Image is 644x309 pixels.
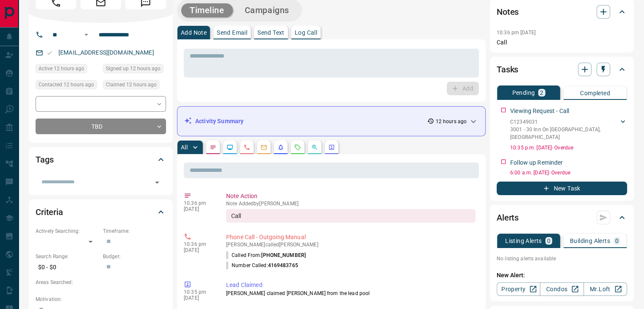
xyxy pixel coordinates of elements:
button: Open [151,177,163,188]
p: Add Note [181,30,207,36]
div: C123490313001 - 30 Inn On [GEOGRAPHIC_DATA],[GEOGRAPHIC_DATA] [510,116,627,143]
div: Call [226,209,475,223]
p: Viewing Request - Call [510,107,569,116]
span: Active 12 hours ago [39,64,84,73]
svg: Email Valid [47,50,53,56]
p: No listing alerts available [497,255,627,262]
p: Areas Searched: [36,279,166,286]
p: Note Action [226,192,475,201]
p: Budget: [103,253,166,260]
p: Listing Alerts [505,238,542,244]
p: Call [497,38,627,47]
p: 10:35 pm [184,289,213,295]
p: Follow up Reminder [510,158,563,167]
p: Completed [580,90,610,96]
svg: Opportunities [311,144,318,151]
button: New Task [497,182,627,195]
svg: Lead Browsing Activity [227,144,233,151]
p: Note Added by [PERSON_NAME] [226,201,475,207]
p: 3001 - 30 Inn On [GEOGRAPHIC_DATA] , [GEOGRAPHIC_DATA] [510,126,619,141]
svg: Notes [210,144,216,151]
svg: Listing Alerts [277,144,284,151]
p: 12 hours ago [436,118,467,125]
p: Log Call [295,30,317,36]
div: Tasks [497,59,627,80]
p: 2 [540,90,543,96]
p: Send Text [257,30,285,36]
p: $0 - $0 [36,260,99,274]
p: Timeframe: [103,227,166,235]
a: [EMAIL_ADDRESS][DOMAIN_NAME] [58,49,154,56]
p: New Alert: [497,271,627,280]
h2: Tags [36,153,53,166]
div: Sat Aug 16 2025 [36,80,99,92]
p: 6:00 a.m. [DATE] - Overdue [510,169,627,177]
p: 10:36 pm [184,200,213,206]
p: Called From: [226,251,306,259]
svg: Agent Actions [328,144,335,151]
svg: Calls [243,144,250,151]
div: Sat Aug 16 2025 [36,64,99,76]
button: Timeline [181,3,233,17]
p: Pending [512,90,535,96]
div: Sat Aug 16 2025 [103,80,166,92]
button: Campaigns [236,3,298,17]
a: Mr.Loft [583,282,627,296]
p: Phone Call - Outgoing Manual [226,233,475,242]
p: Search Range: [36,253,99,260]
a: Property [497,282,540,296]
span: Contacted 12 hours ago [39,80,94,89]
div: Tags [36,149,166,170]
p: [DATE] [184,206,213,212]
p: Actively Searching: [36,227,99,235]
span: [PHONE_NUMBER] [261,252,306,258]
p: 10:36 pm [184,241,213,247]
p: [PERSON_NAME] called [PERSON_NAME] [226,242,475,248]
div: TBD [36,119,166,134]
h2: Criteria [36,205,63,219]
p: 0 [615,238,619,244]
p: [DATE] [184,295,213,301]
p: 0 [547,238,550,244]
svg: Requests [294,144,301,151]
p: 10:35 p.m. [DATE] - Overdue [510,144,627,152]
a: Condos [540,282,583,296]
div: Criteria [36,202,166,222]
p: 10:36 pm [DATE] [497,30,536,36]
span: Signed up 12 hours ago [106,64,160,73]
span: 4169483765 [268,262,298,268]
button: Open [81,30,91,40]
p: [PERSON_NAME] claimed [PERSON_NAME] from the lead pool [226,290,475,297]
h2: Tasks [497,63,518,76]
p: C12349031 [510,118,619,126]
p: Activity Summary [195,117,243,126]
div: Alerts [497,207,627,228]
p: Number Called: [226,262,298,269]
svg: Emails [260,144,267,151]
p: [DATE] [184,247,213,253]
h2: Alerts [497,211,519,224]
p: Lead Claimed [226,281,475,290]
div: Notes [497,2,627,22]
div: Sat Aug 16 2025 [103,64,166,76]
p: All [181,144,188,150]
p: Motivation: [36,295,166,303]
h2: Notes [497,5,519,19]
p: Building Alerts [570,238,610,244]
div: Activity Summary12 hours ago [184,113,478,129]
p: Send Email [217,30,247,36]
span: Claimed 12 hours ago [106,80,157,89]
